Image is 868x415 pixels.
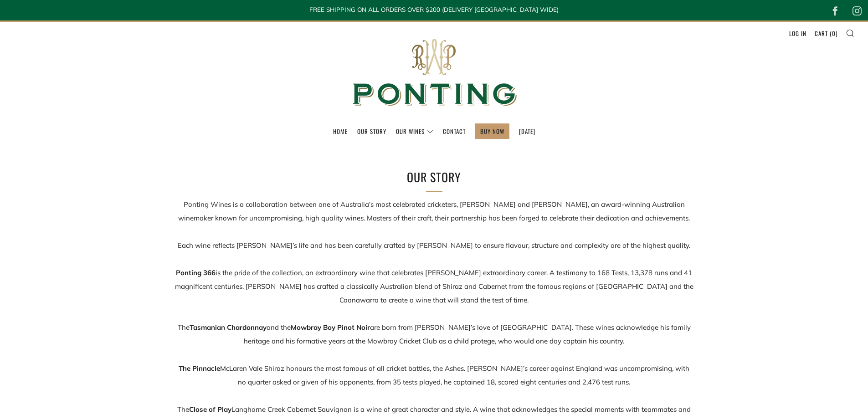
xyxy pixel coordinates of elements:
strong: Tasmanian Chardonnay [190,323,267,332]
strong: The Pinnacle [179,364,220,373]
img: Ponting Wines [343,22,525,123]
a: Home [333,124,348,138]
a: Contact [443,124,466,138]
a: Log in [789,26,806,41]
strong: Close of Play [189,405,231,414]
strong: Ponting 366 [176,268,216,277]
a: Our Wines [396,124,433,138]
a: BUY NOW [480,124,504,138]
h2: Our Story [284,168,585,187]
a: [DATE] [519,124,535,138]
a: Cart (0) [815,26,837,41]
a: Our Story [357,124,386,138]
span: 0 [832,29,836,38]
strong: Mowbray Boy Pinot Noir [291,323,370,332]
